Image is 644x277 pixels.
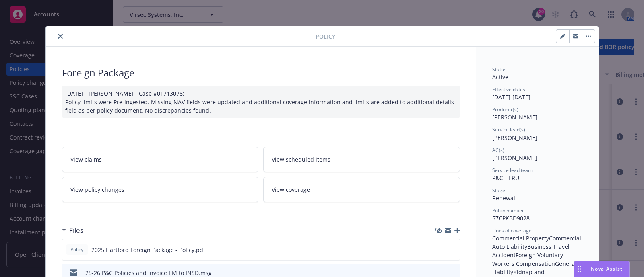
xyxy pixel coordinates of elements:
[436,246,443,254] button: download file
[492,214,530,222] span: 57CPKBD9028
[492,126,525,133] span: Service lead(s)
[492,86,525,93] span: Effective dates
[69,225,83,236] h3: Files
[591,265,623,272] span: Nova Assist
[492,66,506,73] span: Status
[62,66,460,80] div: Foreign Package
[70,185,124,194] span: View policy changes
[437,269,443,277] button: download file
[492,86,582,101] div: [DATE] - [DATE]
[62,147,259,172] a: View claims
[492,194,515,202] span: Renewal
[272,155,330,164] span: View scheduled items
[492,251,565,267] span: Foreign Voluntary Workers Compensation
[492,147,504,154] span: AC(s)
[91,246,205,254] span: 2025 Hartford Foreign Package - Policy.pdf
[492,154,537,162] span: [PERSON_NAME]
[62,177,259,202] a: View policy changes
[70,155,102,164] span: View claims
[263,147,460,172] a: View scheduled items
[492,73,508,81] span: Active
[56,31,65,41] button: close
[272,185,310,194] span: View coverage
[492,243,571,259] span: Business Travel Accident
[492,113,537,121] span: [PERSON_NAME]
[62,86,460,118] div: [DATE] - [PERSON_NAME] - Case #01713078: Policy limits were Pre-ingested. Missing NAV fields were...
[492,207,524,214] span: Policy number
[492,174,519,182] span: P&C - ERU
[492,187,505,194] span: Stage
[62,225,83,236] div: Files
[316,32,335,41] span: Policy
[574,261,630,277] button: Nova Assist
[492,260,578,276] span: General Liability
[492,227,532,234] span: Lines of coverage
[449,246,456,254] button: preview file
[492,234,583,250] span: Commercial Auto Liability
[492,167,533,174] span: Service lead team
[492,106,518,113] span: Producer(s)
[69,246,85,253] span: Policy
[492,234,549,242] span: Commercial Property
[263,177,460,202] a: View coverage
[85,269,212,277] div: 25-26 P&C Policies and Invoice EM to INSD.msg
[574,261,584,277] div: Drag to move
[492,134,537,142] span: [PERSON_NAME]
[450,269,457,277] button: preview file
